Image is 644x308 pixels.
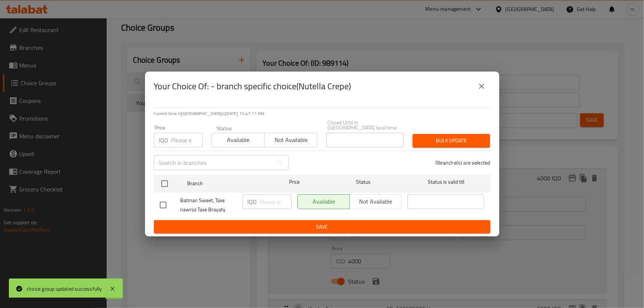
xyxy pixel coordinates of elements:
span: Save [160,222,485,232]
p: 0 branche(s) are selected [435,159,490,166]
span: Branch [187,179,264,188]
span: Status [325,177,402,187]
input: Please enter price [171,133,203,148]
h2: Your Choice Of: - branch specific choice(Nutella Crepe) [154,80,351,92]
div: choice group updated successfully [27,285,102,293]
button: Save [154,220,490,234]
button: close [473,77,490,95]
button: Not available [264,133,317,148]
span: Status is valid till [407,177,484,187]
button: Bulk update [413,134,490,148]
span: Batman Sweet, Taxe nawroz Taxe Brayaty [180,196,237,214]
p: Current time in [GEOGRAPHIC_DATA] is [DATE] 10:47:11 PM [154,110,490,117]
p: IQD [248,197,257,206]
input: Please enter price [260,194,292,209]
span: Not available [268,135,314,145]
button: Available [211,133,265,148]
p: IQD [159,136,168,145]
span: Price [270,177,319,187]
input: Search in branches [154,155,272,170]
span: Bulk update [419,136,484,145]
span: Available [215,135,262,145]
